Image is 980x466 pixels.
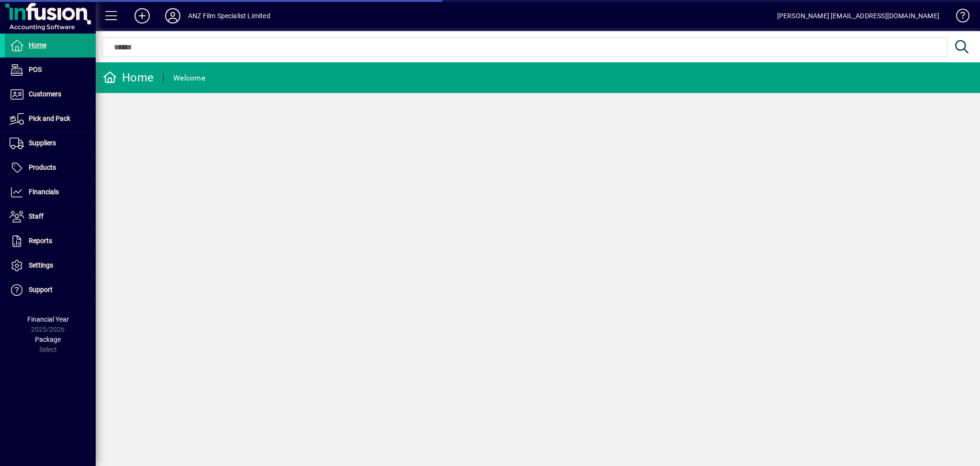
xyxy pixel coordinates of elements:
[29,66,42,73] span: POS
[188,8,270,23] div: ANZ Film Specialist Limited
[29,261,53,269] span: Settings
[5,107,96,131] a: Pick and Pack
[29,115,70,122] span: Pick and Pack
[103,70,154,85] div: Home
[29,90,61,98] span: Customers
[5,156,96,180] a: Products
[157,7,188,24] button: Profile
[5,205,96,229] a: Staff
[5,58,96,82] a: POS
[5,229,96,253] a: Reports
[35,336,61,343] span: Package
[5,180,96,204] a: Financials
[173,70,205,86] div: Welcome
[777,8,939,23] div: [PERSON_NAME] [EMAIL_ADDRESS][DOMAIN_NAME]
[29,41,46,49] span: Home
[949,2,968,33] a: Knowledge Base
[5,131,96,155] a: Suppliers
[5,278,96,302] a: Support
[127,7,157,24] button: Add
[29,286,53,293] span: Support
[29,139,56,147] span: Suppliers
[5,254,96,278] a: Settings
[27,315,69,323] span: Financial Year
[5,82,96,106] a: Customers
[29,188,59,196] span: Financials
[29,237,52,245] span: Reports
[29,212,44,220] span: Staff
[29,163,56,171] span: Products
